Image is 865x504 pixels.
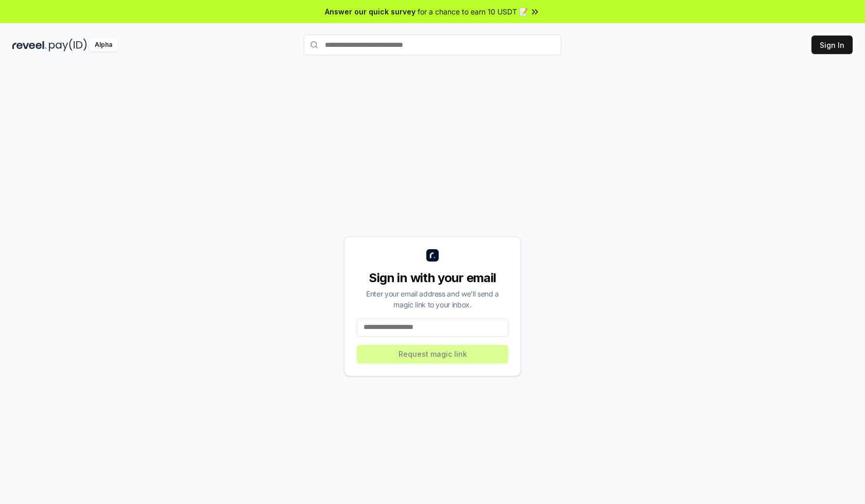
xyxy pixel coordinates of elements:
[811,36,853,54] button: Sign In
[357,288,508,310] div: Enter your email address and we’ll send a magic link to your inbox.
[89,39,118,51] div: Alpha
[357,270,508,286] div: Sign in with your email
[418,6,528,17] span: for a chance to earn 10 USDT 📝
[426,249,439,262] img: logo_small
[12,39,47,51] img: reveel_dark
[325,6,416,17] span: Answer our quick survey
[49,39,87,51] img: pay_id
